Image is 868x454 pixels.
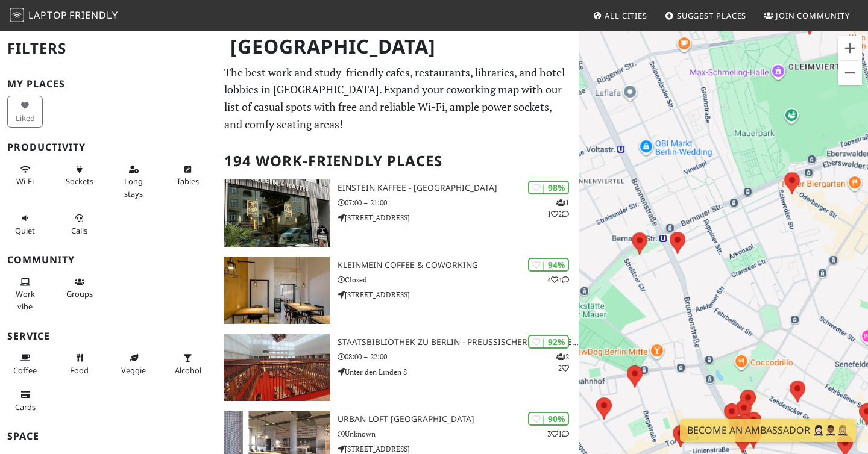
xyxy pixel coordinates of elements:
p: 2 2 [556,351,569,374]
div: | 90% [528,412,569,426]
a: Suggest Places [660,5,752,26]
h3: Staatsbibliothek zu Berlin - Preußischer Kulturbesitz [338,337,579,347]
h3: Service [7,331,210,342]
button: Coffee [7,348,43,380]
p: 3 1 [547,428,569,440]
img: Einstein Kaffee - Charlottenburg [224,179,330,247]
button: Work vibe [7,272,43,316]
button: Calls [61,208,97,240]
p: 4 4 [547,274,569,285]
span: Quiet [15,225,35,236]
span: Veggie [121,365,146,376]
div: | 94% [528,258,569,272]
h3: Community [7,254,210,266]
button: Wi-Fi [7,160,43,191]
h3: Productivity [7,141,210,153]
span: Stable Wi-Fi [16,176,34,187]
a: Staatsbibliothek zu Berlin - Preußischer Kulturbesitz | 92% 22 Staatsbibliothek zu Berlin - Preuß... [217,334,579,401]
span: Suggest Places [677,10,747,21]
h3: URBAN LOFT [GEOGRAPHIC_DATA] [338,414,579,424]
a: Join Community [759,5,855,26]
p: 1 1 2 [547,197,569,220]
img: KleinMein Coffee & Coworking [224,257,330,324]
span: People working [16,288,35,311]
h2: Filters [7,30,210,67]
img: LaptopFriendly [10,8,24,22]
button: Veggie [116,348,151,380]
button: Sockets [61,160,97,191]
button: Long stays [116,160,151,204]
span: Join Community [776,10,850,21]
a: LaptopFriendly LaptopFriendly [10,5,118,26]
button: Food [61,348,97,380]
button: Zoom out [838,61,862,85]
button: Groups [61,272,97,304]
h3: Space [7,431,210,442]
div: | 98% [528,181,569,194]
h3: KleinMein Coffee & Coworking [338,260,579,270]
a: KleinMein Coffee & Coworking | 94% 44 KleinMein Coffee & Coworking Closed [STREET_ADDRESS] [217,257,579,324]
p: [STREET_ADDRESS] [338,289,579,300]
h2: 194 Work-Friendly Places [224,143,571,179]
img: Staatsbibliothek zu Berlin - Preußischer Kulturbesitz [224,334,330,401]
span: Long stays [124,176,143,199]
span: Power sockets [66,176,93,187]
button: Quiet [7,208,43,240]
a: Become an Ambassador 🤵🏻‍♀️🤵🏾‍♂️🤵🏼‍♀️ [680,419,856,442]
button: Cards [7,385,43,417]
a: Einstein Kaffee - Charlottenburg | 98% 112 Einstein Kaffee - [GEOGRAPHIC_DATA] 07:00 – 21:00 [STR... [217,179,579,247]
span: Alcohol [175,365,201,376]
p: Unknown [338,428,579,440]
h1: [GEOGRAPHIC_DATA] [221,30,576,63]
span: Video/audio calls [71,225,87,236]
p: 08:00 – 22:00 [338,351,579,362]
p: Unter den Linden 8 [338,366,579,378]
span: Food [70,365,89,376]
h3: Einstein Kaffee - [GEOGRAPHIC_DATA] [338,183,579,193]
div: | 92% [528,335,569,349]
span: Work-friendly tables [177,176,199,187]
span: Credit cards [15,402,36,412]
button: Alcohol [170,348,206,380]
p: Closed [338,274,579,285]
span: Laptop [28,8,68,22]
p: 07:00 – 21:00 [338,197,579,208]
span: Group tables [66,288,93,299]
span: All Cities [605,10,647,21]
button: Tables [170,160,206,191]
button: Zoom in [838,36,862,60]
p: The best work and study-friendly cafes, restaurants, libraries, and hotel lobbies in [GEOGRAPHIC_... [224,64,571,133]
span: Coffee [13,365,37,376]
h3: My Places [7,78,210,90]
a: All Cities [588,5,652,26]
span: Friendly [69,8,118,22]
p: [STREET_ADDRESS] [338,212,579,223]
